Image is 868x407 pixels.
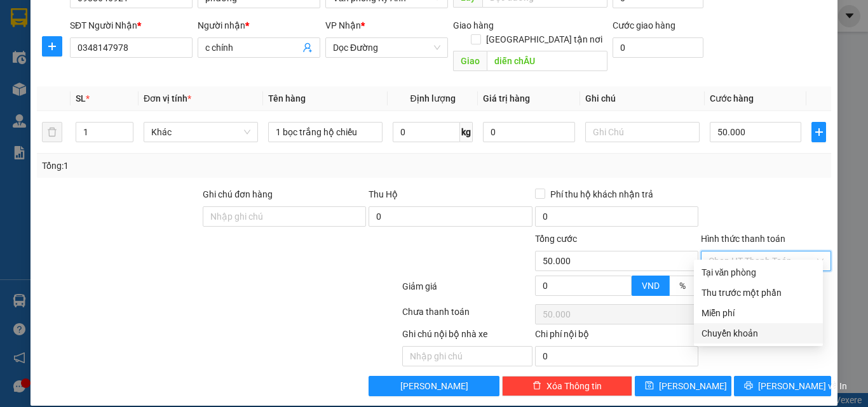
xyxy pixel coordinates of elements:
[402,327,532,346] div: Ghi chú nội bộ nhà xe
[481,32,607,46] span: [GEOGRAPHIC_DATA] tận nơi
[453,51,487,71] span: Giao
[453,20,494,30] span: Giao hàng
[645,381,654,391] span: save
[758,379,847,393] span: [PERSON_NAME] và In
[702,306,815,320] div: Miễn phí
[151,123,250,142] span: Khác
[42,159,336,173] div: Tổng: 1
[268,93,306,103] span: Tên hàng
[642,281,660,291] span: VND
[702,265,815,279] div: Tại văn phòng
[203,189,273,199] label: Ghi chú đơn hàng
[460,122,473,142] span: kg
[268,122,383,142] input: VD: Bàn, Ghế
[734,376,831,396] button: printer[PERSON_NAME] và In
[402,346,532,366] input: Nhập ghi chú
[325,20,361,30] span: VP Nhận
[546,379,602,393] span: Xóa Thông tin
[812,127,825,137] span: plus
[585,122,700,142] input: Ghi Chú
[401,279,534,302] div: Giảm giá
[701,234,785,244] label: Hình thức thanh toán
[545,187,658,201] span: Phí thu hộ khách nhận trả
[70,18,193,32] div: SĐT Người Nhận
[401,305,534,327] div: Chưa thanh toán
[198,18,320,32] div: Người nhận
[702,326,815,340] div: Chuyển khoản
[42,36,62,57] button: plus
[487,51,607,71] input: Dọc đường
[333,38,440,57] span: Dọc Đường
[535,327,698,346] div: Chi phí nội bộ
[580,86,705,111] th: Ghi chú
[535,234,577,244] span: Tổng cước
[702,286,815,300] div: Thu trước một phần
[410,93,455,103] span: Định lượng
[400,379,468,393] span: [PERSON_NAME]
[76,93,86,103] span: SL
[483,122,574,142] input: 0
[43,41,62,51] span: plus
[302,43,313,53] span: user-add
[203,206,366,227] input: Ghi chú đơn hàng
[42,122,62,142] button: delete
[811,122,826,142] button: plus
[710,93,754,103] span: Cước hàng
[502,376,632,396] button: deleteXóa Thông tin
[635,376,732,396] button: save[PERSON_NAME]
[483,93,530,103] span: Giá trị hàng
[613,20,675,30] label: Cước giao hàng
[744,381,753,391] span: printer
[659,379,727,393] span: [PERSON_NAME]
[532,381,541,391] span: delete
[369,376,499,396] button: [PERSON_NAME]
[613,37,703,58] input: Cước giao hàng
[144,93,191,103] span: Đơn vị tính
[679,281,686,291] span: %
[369,189,398,199] span: Thu Hộ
